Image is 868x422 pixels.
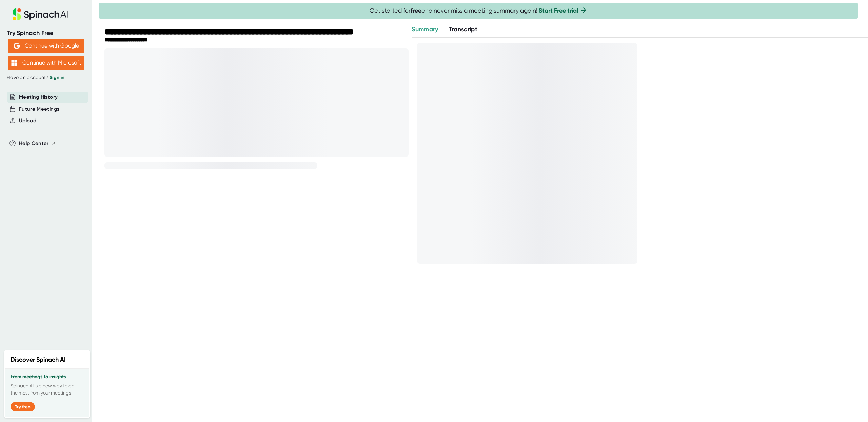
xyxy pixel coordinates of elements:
button: Meeting History [19,93,58,101]
span: Get started for and never miss a meeting summary again! [370,7,588,15]
button: Summary [412,25,438,34]
a: Start Free trial [539,7,578,14]
button: Continue with Microsoft [8,56,84,70]
button: Upload [19,117,36,125]
img: Aehbyd4JwY73AAAAAElFTkSuQmCC [14,43,20,49]
b: free [411,7,421,14]
button: Help Center [19,140,56,147]
span: Summary [412,25,438,33]
div: Try Spinach Free [7,29,85,37]
h3: From meetings to insights [11,374,84,380]
span: Help Center [19,140,49,147]
button: Transcript [449,25,478,34]
a: Sign in [50,75,64,80]
button: Continue with Google [8,39,84,53]
p: Spinach AI is a new way to get the most from your meetings [11,382,84,397]
span: Transcript [449,25,478,33]
h2: Discover Spinach AI [11,355,66,364]
button: Future Meetings [19,105,59,113]
button: Try free [11,402,35,411]
div: Have an account? [7,75,85,81]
